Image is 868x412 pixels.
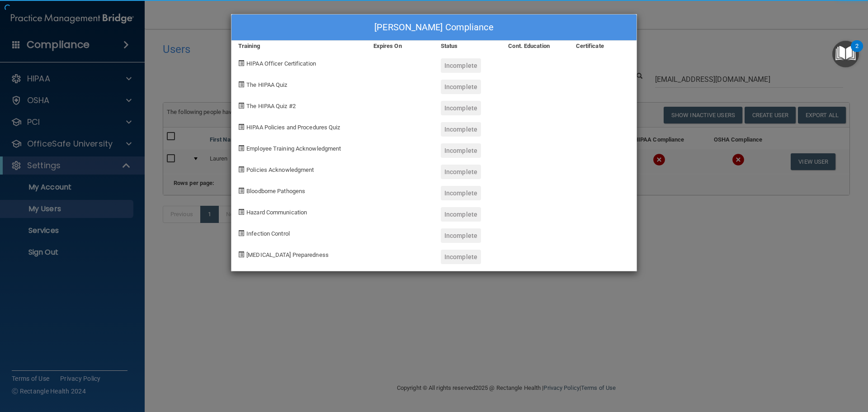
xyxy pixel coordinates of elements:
[441,165,481,179] div: Incomplete
[246,60,316,67] span: HIPAA Officer Certification
[441,122,481,137] div: Incomplete
[246,145,341,152] span: Employee Training Acknowledgment
[231,41,367,52] div: Training
[441,58,481,73] div: Incomplete
[712,348,857,384] iframe: Drift Widget Chat Controller
[441,186,481,200] div: Incomplete
[246,124,340,131] span: HIPAA Policies and Procedures Quiz
[441,101,481,115] div: Incomplete
[246,103,296,109] span: The HIPAA Quiz #2
[832,41,859,67] button: Open Resource Center, 2 new notifications
[246,209,307,216] span: Hazard Communication
[441,207,481,222] div: Incomplete
[441,228,481,243] div: Incomplete
[246,166,314,173] span: Policies Acknowledgment
[246,251,329,258] span: [MEDICAL_DATA] Preparedness
[231,14,637,41] div: [PERSON_NAME] Compliance
[855,46,859,58] div: 2
[246,81,287,88] span: The HIPAA Quiz
[434,41,501,52] div: Status
[441,80,481,94] div: Incomplete
[441,250,481,264] div: Incomplete
[367,41,434,52] div: Expires On
[246,230,290,237] span: Infection Control
[441,143,481,158] div: Incomplete
[246,188,305,194] span: Bloodborne Pathogens
[569,41,637,52] div: Certificate
[501,41,569,52] div: Cont. Education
